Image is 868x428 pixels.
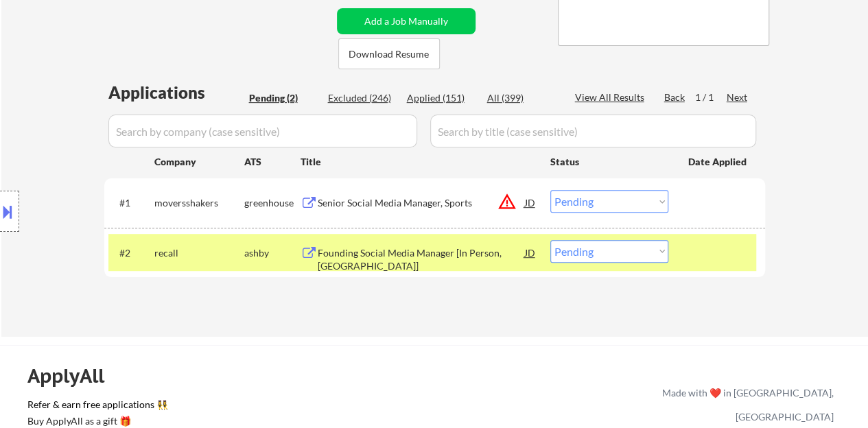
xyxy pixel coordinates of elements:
div: ashby [244,246,301,260]
div: ATS [244,155,301,169]
div: Excluded (246) [328,91,397,105]
div: Status [550,149,668,174]
div: View All Results [575,91,648,104]
div: Date Applied [688,155,749,169]
div: JD [524,190,537,215]
div: Title [301,155,537,169]
button: warning_amber [497,192,517,211]
div: Senior Social Media Manager, Sports [318,196,525,210]
div: 1 / 1 [695,91,727,104]
div: Applied (151) [407,91,476,105]
input: Search by title (case sensitive) [430,115,756,147]
div: Buy ApplyAll as a gift 🎁 [27,416,165,426]
div: ApplyAll [27,364,120,388]
a: Refer & earn free applications 👯‍♀️ [27,400,375,414]
button: Download Resume [338,38,440,69]
div: Next [727,91,749,104]
div: Back [664,91,686,104]
button: Add a Job Manually [337,8,476,34]
div: All (399) [487,91,556,105]
div: JD [524,240,537,265]
div: greenhouse [244,196,301,210]
input: Search by company (case sensitive) [108,115,417,147]
div: Founding Social Media Manager [In Person, [GEOGRAPHIC_DATA]] [318,246,525,273]
div: Pending (2) [249,91,318,105]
